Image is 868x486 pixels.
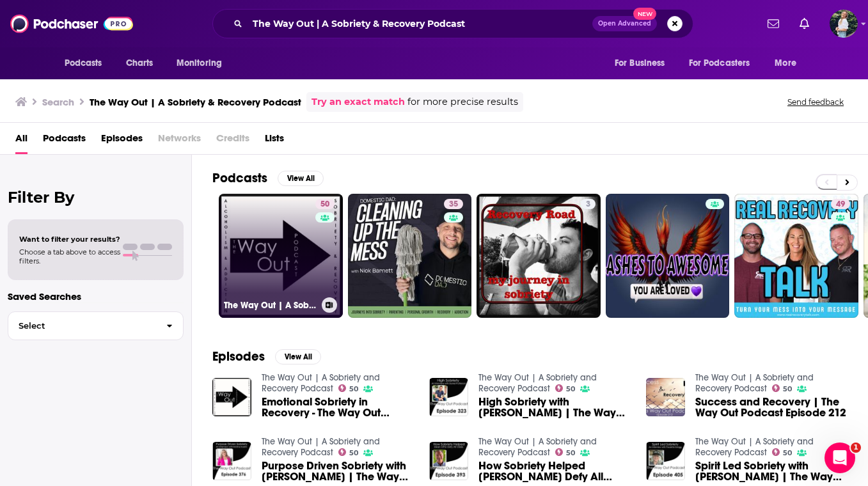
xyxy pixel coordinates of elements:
span: Networks [158,128,201,154]
h2: Episodes [212,349,265,364]
a: 50 [338,384,359,392]
img: How Sobriety Helped Dean Otto Defy All Odds | The Way Out Podcast Episode 393 [429,442,468,481]
a: PodcastsView All [212,170,324,186]
span: 50 [566,386,575,392]
a: Try an exact match [312,95,405,109]
a: 50 [772,448,793,456]
img: High Sobriety with Daniel Patterson | The Way Out Podcast Episode 323 [429,378,468,417]
h3: Search [42,96,74,108]
span: Credits [216,128,249,154]
span: Charts [126,54,154,72]
span: Open Advanced [598,20,651,27]
a: Show notifications dropdown [794,13,814,35]
a: 49 [734,194,858,318]
span: Monitoring [177,54,222,72]
img: Spirit Led Sobriety with Paulette Kengg | The Way Out Podcast Episode 405 [646,442,685,481]
a: 50 [772,384,793,392]
span: 35 [449,198,458,211]
span: 50 [566,450,575,456]
button: open menu [766,51,812,75]
button: Send feedback [784,97,848,107]
a: All [15,128,28,154]
span: 1 [851,443,861,453]
h2: Podcasts [212,170,267,186]
span: 50 [783,386,792,392]
a: 3 [477,194,601,318]
a: 50 [555,384,576,392]
a: Lists [265,128,284,154]
span: Podcasts [65,54,102,72]
a: Spirit Led Sobriety with Paulette Kengg | The Way Out Podcast Episode 405 [695,460,848,482]
h3: The Way Out | A Sobriety and Recovery Podcast [224,300,317,311]
a: High Sobriety with Daniel Patterson | The Way Out Podcast Episode 323 [478,396,631,418]
a: Purpose Driven Sobriety with Kristine Koehn | The Way Out Podcast Episode 376 [212,442,251,481]
button: open menu [681,51,769,75]
span: Purpose Driven Sobriety with [PERSON_NAME] | The Way Out Podcast Episode 376 [262,460,414,482]
a: The Way Out | A Sobriety and Recovery Podcast [478,436,597,458]
button: Select [8,311,184,340]
a: Episodes [101,128,143,154]
span: How Sobriety Helped [PERSON_NAME] Defy All Odds | The Way Out Podcast Episode 393 [478,460,631,482]
span: Want to filter your results? [19,235,120,244]
a: Charts [118,51,161,75]
a: The Way Out | A Sobriety and Recovery Podcast [695,436,814,458]
h2: Filter By [8,188,184,207]
button: Show profile menu [830,10,858,38]
img: Success and Recovery | The Way Out Podcast Episode 212 [646,378,685,417]
img: Emotional Sobriety in Recovery - The Way Out Podcast Episode 108 [212,378,251,417]
button: open menu [168,51,239,75]
a: EpisodesView All [212,349,321,364]
span: High Sobriety with [PERSON_NAME] | The Way Out Podcast Episode 323 [478,396,631,418]
span: Logged in as ginny24232 [830,10,858,38]
h3: The Way Out | A Sobriety & Recovery Podcast [90,96,301,108]
span: For Business [615,54,665,72]
a: 35 [444,199,463,209]
button: View All [275,349,321,364]
span: Select [8,322,156,330]
button: open menu [606,51,681,75]
span: Spirit Led Sobriety with [PERSON_NAME] | The Way Out Podcast Episode 405 [695,460,848,482]
a: 49 [831,199,850,209]
a: 3 [581,199,596,209]
a: Success and Recovery | The Way Out Podcast Episode 212 [695,396,848,418]
a: The Way Out | A Sobriety and Recovery Podcast [262,436,380,458]
a: 50 [555,448,576,456]
iframe: Intercom live chat [825,443,855,473]
button: Open AdvancedNew [592,16,657,31]
img: Podchaser - Follow, Share and Rate Podcasts [10,12,133,36]
a: 50The Way Out | A Sobriety and Recovery Podcast [219,194,343,318]
span: 50 [783,450,792,456]
p: Saved Searches [8,290,184,302]
a: Podcasts [43,128,86,154]
img: User Profile [830,10,858,38]
span: Choose a tab above to access filters. [19,247,120,265]
button: open menu [56,51,119,75]
span: 50 [349,450,358,456]
a: The Way Out | A Sobriety and Recovery Podcast [478,372,597,394]
a: The Way Out | A Sobriety and Recovery Podcast [262,372,380,394]
span: More [775,54,796,72]
div: Search podcasts, credits, & more... [212,9,693,38]
a: 50 [338,448,359,456]
span: 49 [836,198,845,211]
input: Search podcasts, credits, & more... [248,13,592,34]
a: 35 [348,194,472,318]
span: 50 [349,386,358,392]
span: For Podcasters [689,54,750,72]
a: How Sobriety Helped Dean Otto Defy All Odds | The Way Out Podcast Episode 393 [478,460,631,482]
span: New [633,8,656,20]
a: Show notifications dropdown [762,13,784,35]
span: for more precise results [407,95,518,109]
a: Emotional Sobriety in Recovery - The Way Out Podcast Episode 108 [262,396,414,418]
